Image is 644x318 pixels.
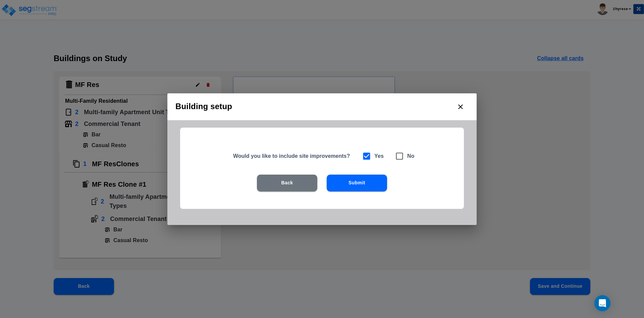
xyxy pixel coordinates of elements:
h5: Would you like to include site improvements? [233,152,354,160]
h6: No [407,151,415,161]
div: Open Intercom Messenger [594,295,610,311]
h2: Building setup [167,93,477,120]
h6: Yes [374,151,384,161]
button: close [452,99,469,115]
button: Submit [327,175,387,191]
button: Back [257,175,317,191]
